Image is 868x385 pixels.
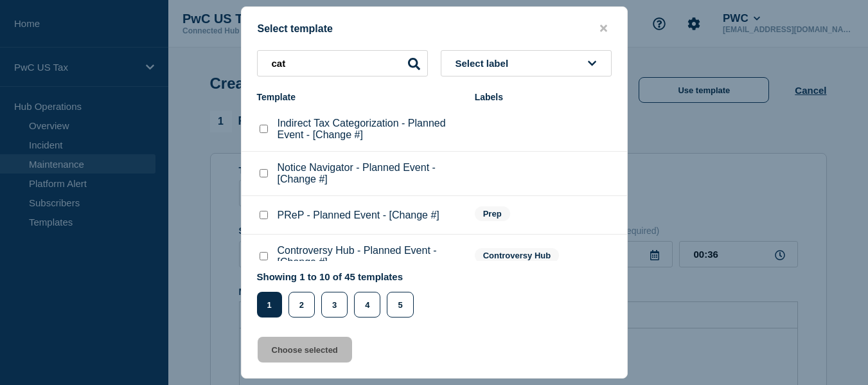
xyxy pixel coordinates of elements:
input: Indirect Tax Categorization - Planned Event - [Change #] checkbox [260,125,268,133]
p: Indirect Tax Categorization - Planned Event - [Change #] [278,118,462,141]
button: 3 [321,292,348,318]
button: 2 [288,292,315,318]
p: Controversy Hub - Planned Event - [Change #] [278,245,462,268]
input: Search templates & labels [257,50,428,76]
p: PReP - Planned Event - [Change #] [278,210,439,221]
button: close button [596,22,611,35]
span: Select label [456,58,514,69]
div: Select template [242,22,627,35]
button: 4 [354,292,380,318]
div: Labels [475,92,612,102]
div: Template [257,92,462,102]
input: Notice Navigator - Planned Event - [Change #] checkbox [260,169,268,177]
button: Choose selected [258,337,352,363]
span: Prep [475,206,510,221]
p: Notice Navigator - Planned Event - [Change #] [278,162,462,185]
button: Select label [441,50,612,76]
input: Controversy Hub - Planned Event - [Change #] checkbox [260,252,268,260]
p: Showing 1 to 10 of 45 templates [257,271,420,282]
span: Controversy Hub [475,248,559,263]
button: 1 [257,292,282,318]
button: 5 [387,292,413,318]
input: PReP - Planned Event - [Change #] checkbox [260,211,268,219]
